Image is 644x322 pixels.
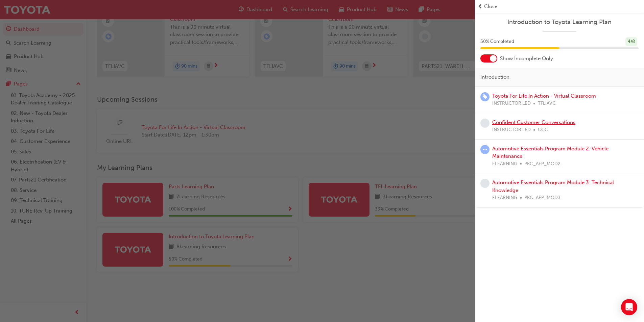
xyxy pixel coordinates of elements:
span: learningRecordVerb_ATTEMPT-icon [480,145,490,154]
span: Close [484,3,497,10]
span: TFLIAVC [538,100,556,107]
span: PKC_AEP_MOD2 [524,160,560,168]
a: Automotive Essentials Program Module 2: Vehicle Maintenance [492,146,609,159]
a: Toyota For Life In Action - Virtual Classroom [492,93,596,99]
span: INSTRUCTOR LED [492,126,531,134]
span: Introduction [480,73,509,81]
span: ELEARNING [492,160,517,168]
span: prev-icon [478,3,483,10]
div: Open Intercom Messenger [621,299,637,315]
a: Confident Customer Conversations [492,119,575,125]
span: PKC_AEP_MOD3 [524,194,560,202]
span: learningRecordVerb_NONE-icon [480,179,490,188]
span: ELEARNING [492,194,517,202]
span: Show Incomplete Only [500,55,553,63]
span: learningRecordVerb_ENROLL-icon [480,92,490,101]
span: INSTRUCTOR LED [492,100,531,107]
button: prev-iconClose [478,3,641,10]
span: CCC [538,126,548,134]
span: 50 % Completed [480,38,514,46]
div: 4 / 8 [625,37,637,46]
a: Automotive Essentials Program Module 3: Technical Knowledge [492,179,614,193]
span: learningRecordVerb_NONE-icon [480,119,490,128]
a: Introduction to Toyota Learning Plan [480,18,639,26]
